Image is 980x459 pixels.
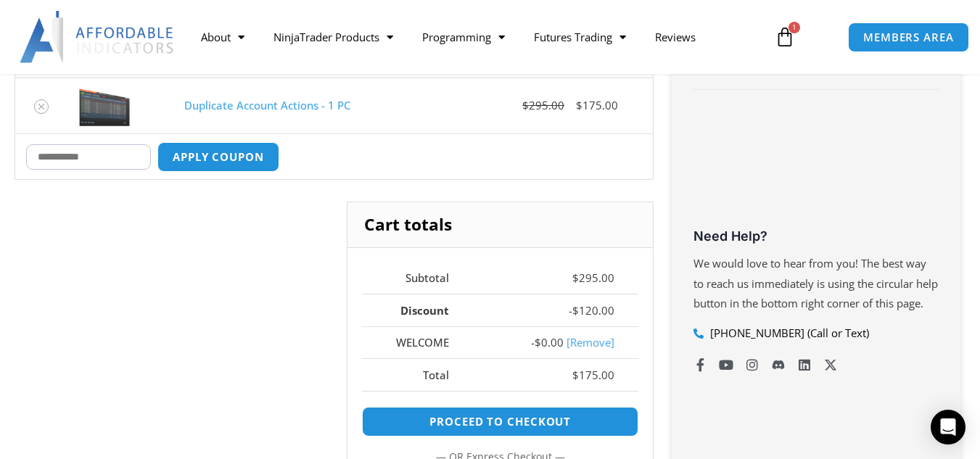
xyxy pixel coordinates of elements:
[848,22,969,52] a: MEMBERS AREA
[362,294,472,326] th: Discount
[535,335,541,350] span: $
[863,32,954,43] span: MEMBERS AREA
[572,368,579,382] span: $
[572,368,614,382] bdi: 175.00
[186,20,765,54] nav: Menu
[576,98,582,112] span: $
[362,407,638,437] a: Proceed to checkout
[931,410,965,444] div: Open Intercom Messenger
[693,115,939,224] iframe: Customer reviews powered by Trustpilot
[20,11,176,63] img: LogoAI | Affordable Indicators – NinjaTrader
[572,303,614,318] bdi: 120.00
[408,20,519,54] a: Programming
[362,326,472,359] th: WELCOME
[347,202,653,247] h2: Cart totals
[693,228,939,244] h3: Need Help?
[567,335,614,350] a: Remove welcome coupon
[473,326,639,359] td: -
[753,16,817,58] a: 1
[788,22,800,33] span: 1
[157,142,279,172] button: Apply coupon
[707,323,869,344] span: [PHONE_NUMBER] (Call or Text)
[641,20,710,54] a: Reviews
[79,86,130,126] img: Screenshot 2024-08-26 15414455555 | Affordable Indicators – NinjaTrader
[186,20,259,54] a: About
[572,270,579,285] span: $
[362,358,472,391] th: Total
[34,99,49,114] a: Remove Duplicate Account Actions - 1 PC from cart
[522,98,564,112] bdi: 295.00
[693,256,938,311] span: We would love to hear from you! The best way to reach us immediately is using the circular help b...
[362,262,472,294] th: Subtotal
[522,98,529,112] span: $
[519,20,641,54] a: Futures Trading
[572,270,614,285] bdi: 295.00
[569,303,572,318] span: -
[572,303,579,318] span: $
[576,98,618,112] bdi: 175.00
[259,20,408,54] a: NinjaTrader Products
[535,335,564,350] span: 0.00
[184,98,350,112] a: Duplicate Account Actions - 1 PC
